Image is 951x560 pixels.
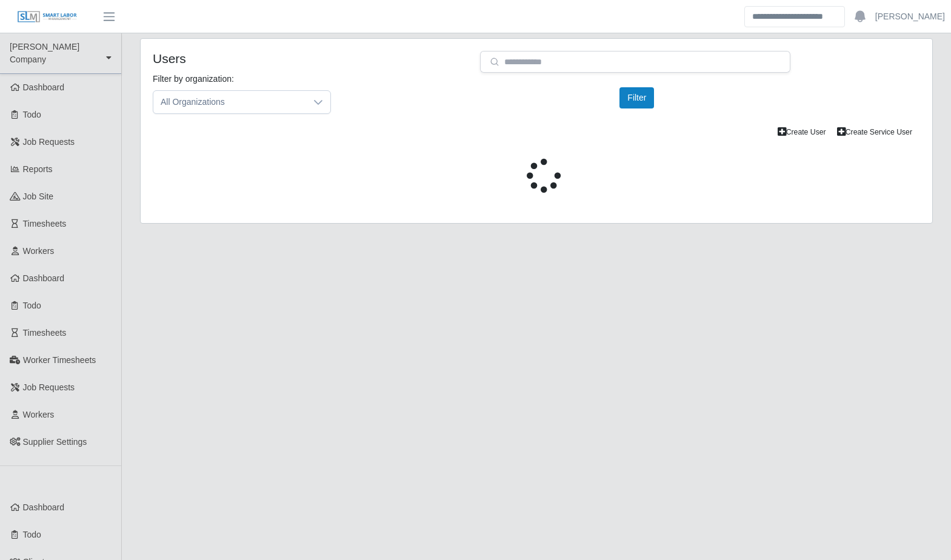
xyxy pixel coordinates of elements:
span: Dashboard [23,273,65,283]
span: Reports [23,164,53,174]
a: Create Service User [832,124,918,141]
a: Create User [772,124,832,141]
span: All Organizations [153,91,306,113]
span: Todo [23,530,41,539]
span: Dashboard [23,82,65,92]
span: Supplier Settings [23,437,87,447]
a: [PERSON_NAME] [875,10,945,23]
span: Todo [23,301,41,310]
span: Todo [23,110,41,119]
span: Job Requests [23,137,75,147]
span: Workers [23,410,55,419]
label: Filter by organization: [153,73,234,85]
button: Filter [619,87,654,108]
span: Timesheets [23,219,67,228]
span: Workers [23,246,55,256]
span: Worker Timesheets [23,355,96,365]
img: SLM Logo [17,10,78,24]
span: job site [23,192,54,201]
span: Job Requests [23,382,75,392]
span: Dashboard [23,502,65,512]
span: Timesheets [23,328,67,338]
input: Search [744,6,845,27]
h4: Users [153,51,462,66]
